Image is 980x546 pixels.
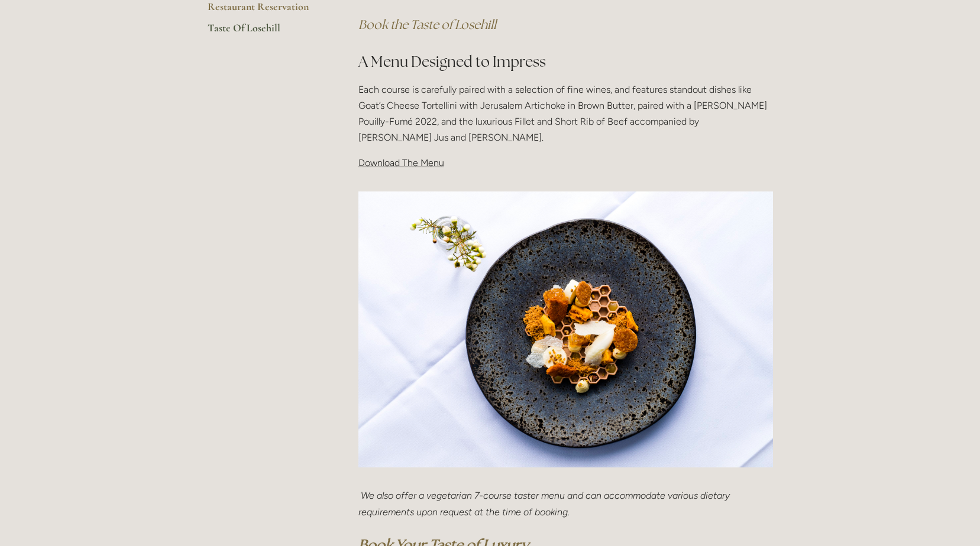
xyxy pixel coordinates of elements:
[358,82,773,146] p: Each course is carefully paired with a selection of fine wines, and features standout dishes like...
[208,21,321,43] a: Taste Of Losehill
[358,490,732,517] em: We also offer a vegetarian 7-course taster menu and can accommodate various dietary requirements ...
[358,17,496,32] a: Book the Taste of Losehill
[358,51,773,72] h2: A Menu Designed to Impress
[358,157,444,168] span: Download The Menu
